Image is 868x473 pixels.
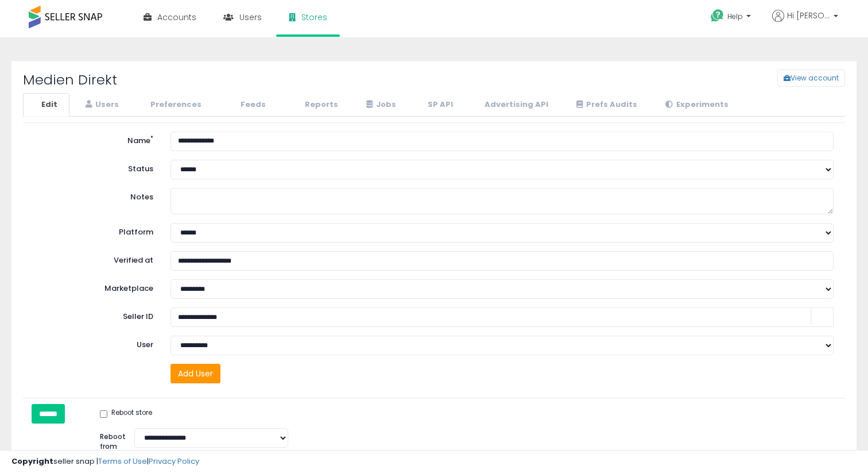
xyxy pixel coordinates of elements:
span: Help [727,11,743,21]
a: Terms of Use [98,456,147,467]
input: Reboot store [100,410,107,418]
span: Users [239,11,262,23]
h2: Medien Direkt [14,72,364,87]
div: seller snap | | [11,456,199,467]
span: Accounts [157,11,196,23]
a: Experiments [650,93,741,117]
a: SP API [409,93,465,117]
label: Reboot store [100,408,152,420]
label: Platform [26,223,162,238]
span: Hi [PERSON_NAME] [787,10,830,21]
label: Seller ID [26,307,162,322]
a: Reports [279,93,350,117]
i: Get Help [710,9,724,23]
a: View account [769,70,786,87]
label: Reboot from [91,428,126,451]
a: Hi [PERSON_NAME] [772,10,838,36]
a: Preferences [132,93,214,117]
button: Add User [170,364,220,383]
a: Jobs [351,93,408,117]
label: Name [26,132,162,147]
label: Status [26,160,162,175]
a: Privacy Policy [149,456,199,467]
label: User [26,336,162,351]
label: Notes [26,188,162,203]
a: Users [71,93,131,117]
a: Advertising API [466,93,560,117]
a: Edit [23,93,69,117]
label: Marketplace [26,279,162,294]
button: View account [777,70,845,87]
strong: Copyright [11,456,53,467]
a: Feeds [215,93,278,117]
label: Verified at [26,251,162,266]
span: Stores [301,11,327,23]
a: Prefs Audits [561,93,649,117]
